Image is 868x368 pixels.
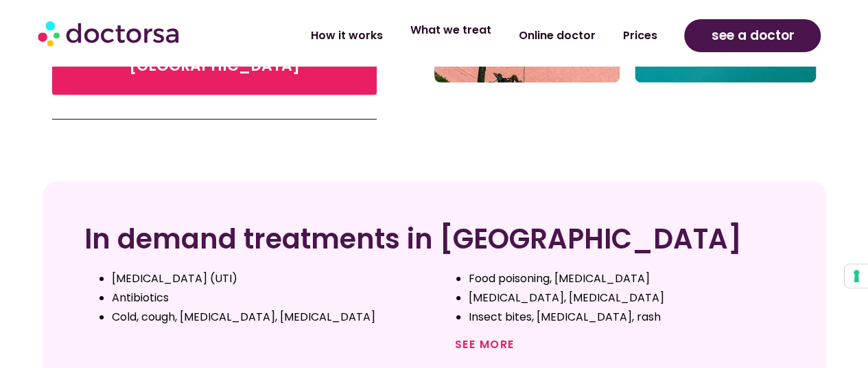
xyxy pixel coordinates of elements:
[469,269,784,288] li: Food poisoning, [MEDICAL_DATA]
[112,269,427,288] li: [MEDICAL_DATA] (UTI)
[504,20,609,51] a: Online doctor
[684,19,821,52] a: see a doctor
[396,14,504,46] a: What we treat
[84,222,784,255] h2: In demand treatments in [GEOGRAPHIC_DATA]
[112,308,427,327] li: Cold, cough, [MEDICAL_DATA], [MEDICAL_DATA]
[233,20,671,51] nav: Menu
[112,288,427,308] li: Antibiotics
[469,288,784,308] li: [MEDICAL_DATA], [MEDICAL_DATA]
[845,264,868,288] button: Your consent preferences for tracking technologies
[711,25,794,47] span: see a doctor
[296,20,396,51] a: How it works
[455,336,515,352] a: See more
[609,20,670,51] a: Prices
[469,308,784,327] li: Insect bites, [MEDICAL_DATA], rash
